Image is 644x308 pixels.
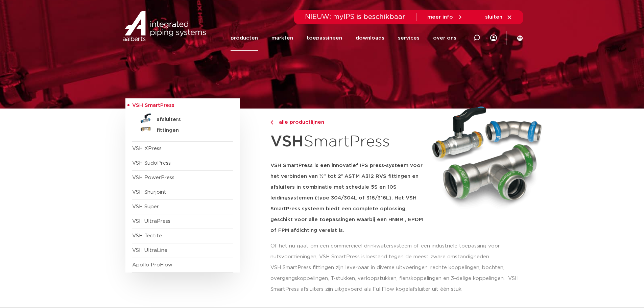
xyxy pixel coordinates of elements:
[132,175,174,180] a: VSH PowerPress
[132,248,167,253] a: VSH UltraLine
[132,204,159,209] a: VSH Super
[270,134,304,149] strong: VSH
[157,127,223,134] h5: fittingen
[132,124,233,135] a: fittingen
[485,14,512,20] a: sluiten
[275,120,324,125] span: alle productlijnen
[305,14,405,20] span: NIEUW: myIPS is beschikbaar
[270,120,273,125] img: chevron-right.svg
[132,103,174,108] span: VSH SmartPress
[307,25,342,51] a: toepassingen
[398,25,420,51] a: services
[132,262,172,267] a: Apollo ProFlow
[231,25,258,51] a: producten
[132,233,162,238] a: VSH Tectite
[270,129,423,155] h1: SmartPress
[427,15,453,20] span: meer info
[231,25,456,51] nav: Menu
[433,25,456,51] a: over ons
[132,161,171,166] a: VSH SudoPress
[490,30,497,45] div: my IPS
[356,25,384,51] a: downloads
[270,241,519,295] p: Of het nu gaat om een commercieel drinkwatersysteem of een industriële toepassing voor nutsvoorzi...
[427,14,463,20] a: meer info
[270,163,423,233] strong: VSH SmartPress is een innovatief IPS press-systeem voor het verbinden van ½” tot 2″ ASTM A312 RVS...
[132,146,162,151] a: VSH XPress
[485,15,502,20] span: sluiten
[132,190,166,195] a: VSH Shurjoint
[132,113,233,124] a: afsluiters
[271,25,293,51] a: markten
[157,117,223,123] h5: afsluiters
[270,118,423,126] a: alle productlijnen
[132,219,170,224] a: VSH UltraPress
